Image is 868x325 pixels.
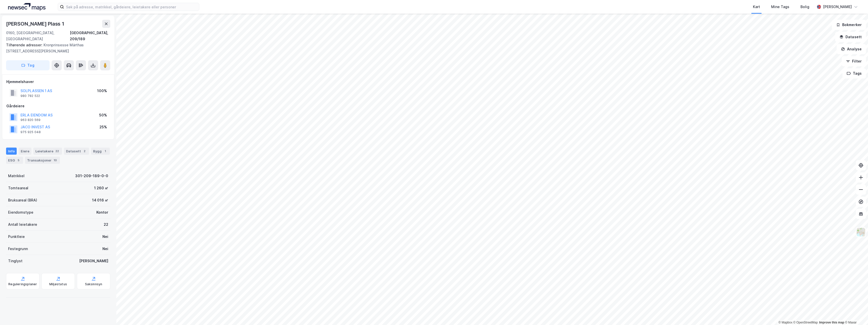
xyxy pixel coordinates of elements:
div: 50% [99,112,107,118]
div: Kontor [96,209,108,215]
div: Miljøstatus [49,282,67,286]
div: ESG [6,157,23,164]
div: [GEOGRAPHIC_DATA], 209/189 [70,30,110,42]
div: Kronprinsesse Märthas [STREET_ADDRESS][PERSON_NAME] [6,42,106,54]
div: Bruksareal (BRA) [8,197,37,203]
div: [PERSON_NAME] Plass 1 [6,20,65,28]
input: Søk på adresse, matrikkel, gårdeiere, leietakere eller personer [64,3,199,11]
div: Gårdeiere [6,103,110,109]
div: Nei [102,246,108,252]
button: Filter [842,56,866,66]
iframe: Chat Widget [843,301,868,325]
a: OpenStreetMap [793,321,818,324]
div: 10 [53,158,58,163]
div: Mine Tags [771,4,789,10]
div: Eiendomstype [8,209,33,215]
div: Kart [753,4,760,10]
button: Analyse [837,44,866,54]
span: Tilhørende adresser: [6,43,44,47]
img: Z [856,227,866,237]
div: Antall leietakere [8,221,37,228]
div: Bygg [91,148,110,155]
div: 0160, [GEOGRAPHIC_DATA], [GEOGRAPHIC_DATA] [6,30,70,42]
div: Hjemmelshaver [6,79,110,85]
button: Bokmerker [832,20,866,30]
a: Improve this map [819,321,844,324]
div: Festegrunn [8,246,28,252]
div: [PERSON_NAME] [823,4,852,10]
img: logo.a4113a55bc3d86da70a041830d287a7e.svg [8,3,46,11]
div: 5 [16,158,21,163]
div: 980 782 522 [20,94,40,98]
div: 963 820 569 [20,118,40,122]
button: Datasett [835,32,866,42]
div: [PERSON_NAME] [79,258,108,264]
div: Eiere [19,148,31,155]
div: 301-209-189-0-0 [75,173,108,179]
button: Tags [842,68,866,78]
div: 975 925 048 [20,130,41,134]
a: Mapbox [778,321,792,324]
div: Matrikkel [8,173,25,179]
div: 14 016 ㎡ [92,197,108,203]
div: 2 [82,149,87,154]
div: Info [6,148,17,155]
div: Punktleie [8,234,25,240]
div: Reguleringsplaner [8,282,37,286]
div: Tomteareal [8,185,28,191]
div: Kontrollprogram for chat [843,301,868,325]
div: Nei [102,234,108,240]
div: 100% [97,88,107,94]
div: Transaksjoner [25,157,60,164]
div: Leietakere [33,148,62,155]
div: 1 260 ㎡ [94,185,108,191]
div: Saksinnsyn [85,282,102,286]
div: Datasett [64,148,89,155]
div: 1 [103,149,108,154]
div: 25% [99,124,107,130]
div: Tinglyst [8,258,23,264]
div: 22 [54,149,60,154]
button: Tag [6,60,50,70]
div: 22 [104,221,108,228]
div: Bolig [800,4,809,10]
